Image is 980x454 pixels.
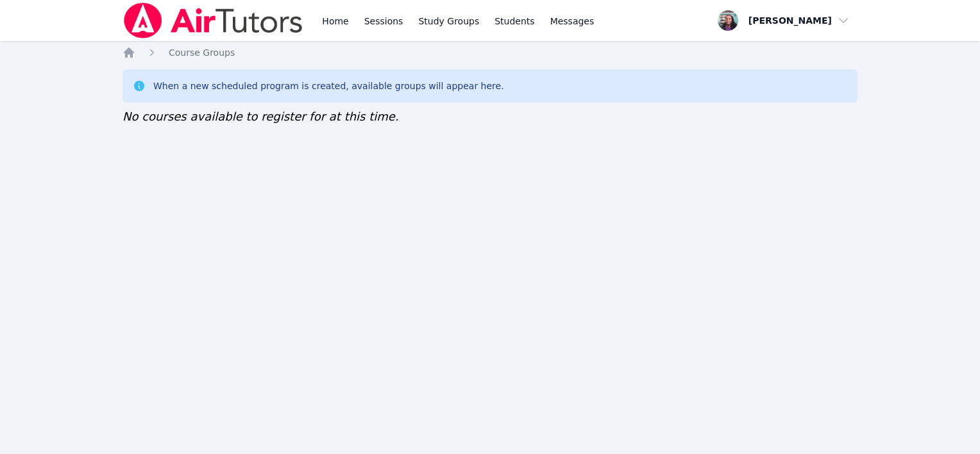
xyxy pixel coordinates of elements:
[122,110,399,123] span: No courses available to register for at this time.
[122,3,304,38] img: Air Tutors
[122,46,857,59] nav: Breadcrumb
[169,47,235,58] span: Course Groups
[169,46,235,59] a: Course Groups
[153,80,504,92] div: When a new scheduled program is created, available groups will appear here.
[550,15,595,28] span: Messages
